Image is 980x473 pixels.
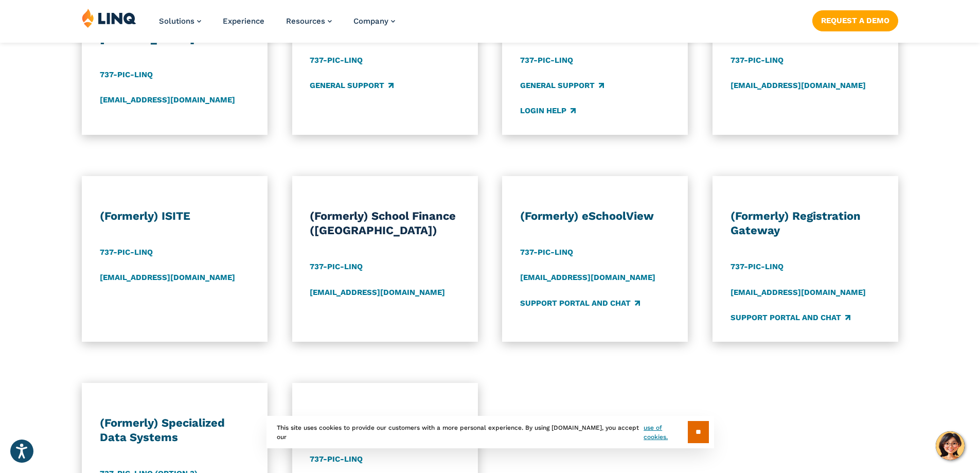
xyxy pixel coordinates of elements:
nav: Button Navigation [812,8,898,31]
a: General Support [520,80,604,91]
a: Company [353,16,395,26]
a: [EMAIL_ADDRESS][DOMAIN_NAME] [520,272,655,284]
a: use of cookies. [644,423,687,442]
a: Request a Demo [812,10,898,31]
a: 737-PIC-LINQ [310,55,363,66]
a: Login Help [520,105,576,116]
a: Support Portal and Chat [730,312,850,323]
img: LINQ | K‑12 Software [82,8,136,28]
a: Resources [286,16,332,26]
h3: (Formerly) eSchoolView [520,209,670,223]
a: [EMAIL_ADDRESS][DOMAIN_NAME] [100,272,235,284]
span: Company [353,16,388,26]
a: 737-PIC-LINQ [310,261,363,273]
h3: (Formerly) School Finance ([GEOGRAPHIC_DATA]) [310,209,460,238]
h3: (Formerly) ISITE [100,209,250,223]
h3: (Formerly) Specialized Data Systems [100,416,250,445]
a: 737-PIC-LINQ [100,69,153,80]
a: Experience [223,16,264,26]
a: 737-PIC-LINQ [730,55,783,66]
h3: (Formerly) Registration Gateway [730,209,881,238]
div: This site uses cookies to provide our customers with a more personal experience. By using [DOMAIN... [266,416,714,448]
a: 737-PIC-LINQ [730,261,783,273]
a: Support Portal and Chat [520,297,640,309]
a: [EMAIL_ADDRESS][DOMAIN_NAME] [100,94,235,106]
a: 737-PIC-LINQ [520,55,573,66]
a: [EMAIL_ADDRESS][DOMAIN_NAME] [730,287,866,298]
a: General Support [310,80,394,91]
button: Hello, have a question? Let’s chat. [936,431,965,460]
a: Solutions [159,16,201,26]
span: Resources [286,16,325,26]
a: [EMAIL_ADDRESS][DOMAIN_NAME] [310,287,445,298]
a: 737-PIC-LINQ [520,247,573,258]
span: Solutions [159,16,194,26]
a: 737-PIC-LINQ [100,247,153,258]
nav: Primary Navigation [159,8,395,42]
a: [EMAIL_ADDRESS][DOMAIN_NAME] [730,80,866,91]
